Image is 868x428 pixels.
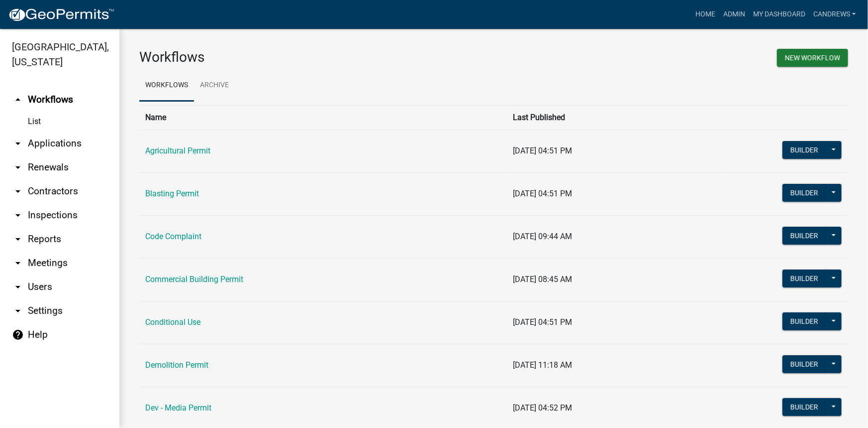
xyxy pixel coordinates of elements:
[12,257,24,269] i: arrow_drop_down
[513,317,572,327] span: [DATE] 04:51 PM
[12,161,24,173] i: arrow_drop_down
[12,185,24,197] i: arrow_drop_down
[719,5,749,24] a: Admin
[145,146,210,155] a: Agricultural Permit
[145,275,243,284] a: Commercial Building Permit
[513,232,572,241] span: [DATE] 09:44 AM
[513,360,572,370] span: [DATE] 11:18 AM
[12,281,24,293] i: arrow_drop_down
[145,317,200,327] a: Conditional Use
[691,5,719,24] a: Home
[809,5,860,24] a: candrews
[145,360,208,370] a: Demolition Permit
[194,70,235,102] a: Archive
[782,270,826,287] button: Builder
[782,312,826,330] button: Builder
[145,403,211,413] a: Dev - Media Permit
[139,49,486,66] h3: Workflows
[145,232,201,241] a: Code Complaint
[513,275,572,284] span: [DATE] 08:45 AM
[145,189,199,198] a: Blasting Permit
[12,329,24,341] i: help
[12,138,24,149] i: arrow_drop_down
[12,94,24,106] i: arrow_drop_up
[139,70,194,102] a: Workflows
[513,403,572,413] span: [DATE] 04:52 PM
[513,189,572,198] span: [DATE] 04:51 PM
[782,227,826,245] button: Builder
[12,209,24,221] i: arrow_drop_down
[782,355,826,373] button: Builder
[782,141,826,159] button: Builder
[749,5,809,24] a: My Dashboard
[782,398,826,416] button: Builder
[782,184,826,202] button: Builder
[513,146,572,155] span: [DATE] 04:51 PM
[12,305,24,317] i: arrow_drop_down
[139,105,507,130] th: Name
[777,49,848,67] button: New Workflow
[507,105,725,130] th: Last Published
[12,233,24,245] i: arrow_drop_down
